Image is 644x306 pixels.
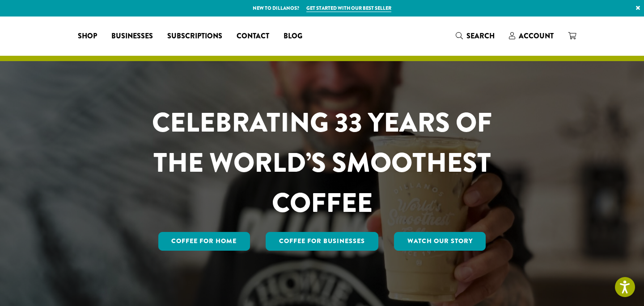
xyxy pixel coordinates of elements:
[167,31,222,42] span: Subscriptions
[266,232,378,251] a: Coffee For Businesses
[71,29,104,43] a: Shop
[158,232,250,251] a: Coffee for Home
[78,31,97,42] span: Shop
[111,31,153,42] span: Businesses
[126,103,518,223] h1: CELEBRATING 33 YEARS OF THE WORLD’S SMOOTHEST COFFEE
[237,31,269,42] span: Contact
[284,31,302,42] span: Blog
[519,31,554,41] span: Account
[449,29,502,43] a: Search
[306,4,391,12] a: Get started with our best seller
[466,31,495,41] span: Search
[394,232,486,251] a: Watch Our Story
